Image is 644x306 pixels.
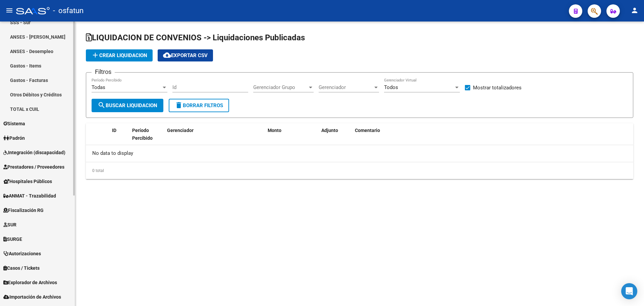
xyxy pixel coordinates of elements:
[321,128,338,133] span: Adjunto
[169,99,229,112] button: Borrar Filtros
[53,3,84,18] span: - osfatun
[91,51,99,59] mat-icon: add
[319,84,373,90] span: Gerenciador
[253,84,308,90] span: Gerenciador Grupo
[132,128,153,141] span: Período Percibido
[631,6,639,14] mat-icon: person
[3,279,57,286] span: Explorador de Archivos
[3,264,40,272] span: Casos / Tickets
[163,52,208,58] span: Exportar CSV
[268,128,281,133] span: Monto
[163,51,171,59] mat-icon: cloud_download
[92,67,115,77] h3: Filtros
[3,192,56,200] span: ANMAT - Trazabilidad
[265,123,319,153] datatable-header-cell: Monto
[175,102,223,108] span: Borrar Filtros
[167,128,194,133] span: Gerenciador
[164,123,265,153] datatable-header-cell: Gerenciador
[92,99,163,112] button: Buscar Liquidacion
[621,283,637,299] div: Open Intercom Messenger
[98,102,157,108] span: Buscar Liquidacion
[319,123,352,153] datatable-header-cell: Adjunto
[109,123,129,153] datatable-header-cell: ID
[3,207,44,214] span: Fiscalización RG
[5,6,13,14] mat-icon: menu
[158,49,213,61] button: Exportar CSV
[473,84,522,92] span: Mostrar totalizadores
[3,250,41,257] span: Autorizaciones
[352,123,633,153] datatable-header-cell: Comentario
[355,128,380,133] span: Comentario
[3,221,16,228] span: SUR
[91,52,147,58] span: Crear Liquidacion
[3,293,61,301] span: Importación de Archivos
[98,101,106,109] mat-icon: search
[3,149,65,156] span: Integración (discapacidad)
[3,235,22,243] span: SURGE
[112,128,116,133] span: ID
[129,123,155,153] datatable-header-cell: Período Percibido
[3,163,64,171] span: Prestadores / Proveedores
[86,49,153,61] button: Crear Liquidacion
[175,101,183,109] mat-icon: delete
[86,162,633,179] div: 0 total
[3,134,25,142] span: Padrón
[3,178,52,185] span: Hospitales Públicos
[384,84,398,90] span: Todos
[92,84,105,90] span: Todas
[86,33,305,42] span: LIQUIDACION DE CONVENIOS -> Liquidaciones Publicadas
[86,145,633,162] div: No data to display
[3,120,25,127] span: Sistema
